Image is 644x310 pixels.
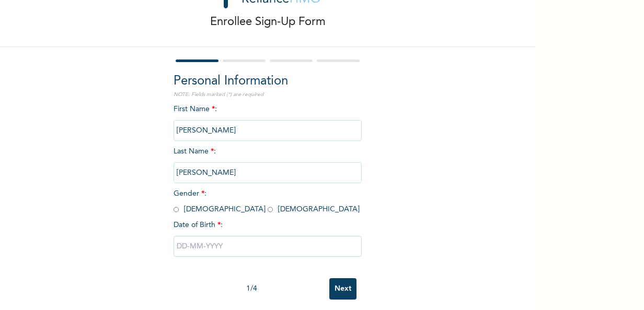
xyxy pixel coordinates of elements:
[174,105,362,134] span: First Name :
[329,278,356,300] input: Next
[174,91,362,99] p: NOTE: Fields marked (*) are required
[174,148,362,176] span: Last Name :
[174,283,329,294] div: 1 / 4
[174,120,362,141] input: Enter your first name
[174,236,362,257] input: DD-MM-YYYY
[174,190,360,213] span: Gender : [DEMOGRAPHIC_DATA] [DEMOGRAPHIC_DATA]
[174,220,223,231] span: Date of Birth :
[174,162,362,183] input: Enter your last name
[174,72,362,91] h2: Personal Information
[210,14,326,31] p: Enrollee Sign-Up Form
